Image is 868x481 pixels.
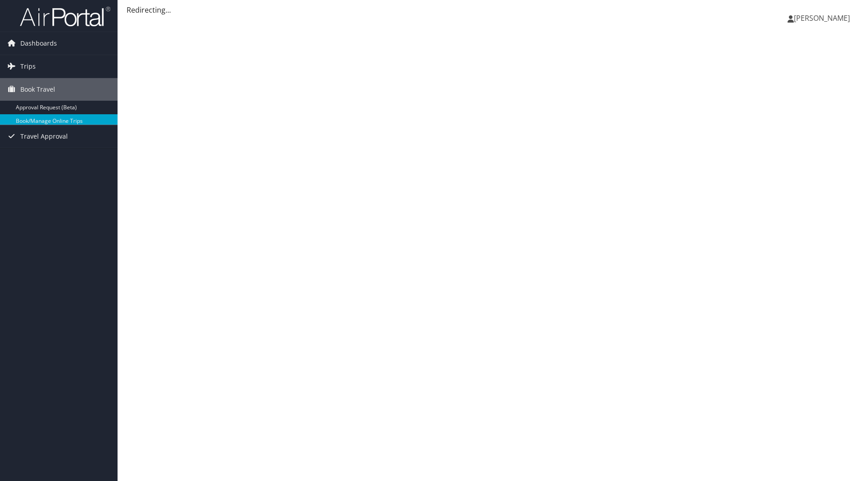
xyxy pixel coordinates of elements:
[20,6,110,27] img: airportal-logo.png
[794,13,850,23] span: [PERSON_NAME]
[788,5,859,32] a: [PERSON_NAME]
[20,125,68,148] span: Travel Approval
[20,78,55,101] span: Book Travel
[20,32,57,55] span: Dashboards
[127,5,859,15] div: Redirecting...
[20,55,36,78] span: Trips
